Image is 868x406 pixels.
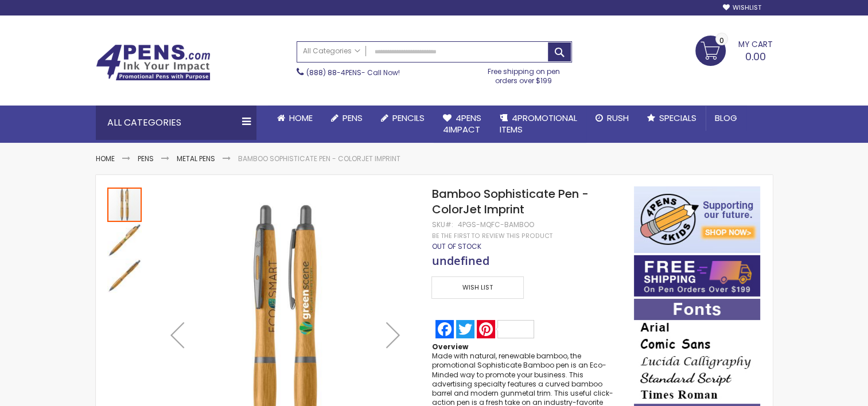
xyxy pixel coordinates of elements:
div: Availability [431,242,481,251]
span: Pencils [392,112,425,124]
span: Rush [607,112,629,124]
span: 0.00 [745,49,766,64]
span: All Categories [303,46,360,56]
a: 4PROMOTIONALITEMS [491,106,586,143]
a: Blog [706,106,746,131]
a: Rush [586,106,638,131]
strong: Overview [431,342,468,352]
img: Free shipping on orders over $199 [634,255,760,296]
a: All Categories [297,42,366,61]
span: 0 [719,35,724,46]
img: 4pens 4 kids [634,186,760,253]
span: Specials [659,112,696,124]
span: Wish List [431,276,523,299]
div: Bamboo Sophisticate Pen - ColorJet Imprint [107,257,142,293]
img: Bamboo Sophisticate Pen - ColorJet Imprint [107,223,142,257]
div: 4PGS-MQFC-BAMBOO [457,220,534,229]
a: Pinterest [476,320,535,338]
span: Blog [715,112,737,124]
a: 0.00 0 [695,36,773,64]
a: Specials [638,106,706,131]
span: Home [289,112,313,124]
a: (888) 88-4PENS [306,68,361,77]
span: 4PROMOTIONAL ITEMS [500,112,577,135]
div: Bamboo Sophisticate Pen - ColorJet Imprint [107,186,143,222]
div: Free shipping on pen orders over $199 [476,63,572,85]
span: undefined [431,253,489,268]
a: Pens [322,106,372,131]
li: Bamboo Sophisticate Pen - ColorJet Imprint [238,154,400,163]
span: Pens [342,112,363,124]
a: Metal Pens [177,154,215,163]
a: 4Pens4impact [434,106,491,143]
span: 4Pens 4impact [443,112,481,135]
a: Wishlist [722,3,761,12]
img: Bamboo Sophisticate Pen - ColorJet Imprint [107,259,142,293]
div: Bamboo Sophisticate Pen - ColorJet Imprint [107,222,143,257]
span: Out of stock [431,241,481,251]
span: Bamboo Sophisticate Pen - ColorJet Imprint [431,186,588,217]
a: Pens [138,154,154,163]
span: - Call Now! [306,68,400,77]
a: Twitter [455,320,476,338]
a: Home [268,106,322,131]
a: Wish List [431,276,527,299]
img: 4Pens Custom Pens and Promotional Products [96,44,211,81]
a: Facebook [434,320,455,338]
div: All Categories [96,106,256,140]
a: Home [96,154,115,163]
strong: SKU [431,220,453,229]
a: Pencils [372,106,434,131]
a: Be the first to review this product [431,232,552,240]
